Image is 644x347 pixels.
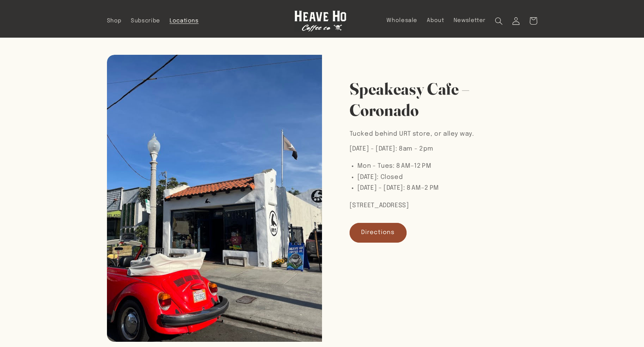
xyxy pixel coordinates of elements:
[107,18,122,25] span: Shop
[165,13,203,29] a: Locations
[386,17,417,24] span: Wholesale
[350,78,510,120] h2: Speakeasy Cafe – Coronado
[454,17,486,24] span: Newsletter
[357,161,474,172] li: Mon - Tues: 8 AM–12 PM
[427,17,444,24] span: About
[350,223,407,243] a: Directions
[170,18,199,25] span: Locations
[357,172,474,183] li: [DATE]: Closed
[350,200,474,211] p: [STREET_ADDRESS]
[126,13,165,29] a: Subscribe
[294,10,347,32] img: Heave Ho Coffee Co
[449,12,490,29] a: Newsletter
[357,183,474,194] li: [DATE] - [DATE]: 8 AM–2 PM
[102,13,126,29] a: Shop
[350,129,474,140] p: Tucked behind URT store, or alley way.
[490,12,508,29] summary: Search
[382,12,422,29] a: Wholesale
[350,143,474,155] p: [DATE] - [DATE]: 8am - 2pm
[422,12,449,29] a: About
[131,18,160,25] span: Subscribe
